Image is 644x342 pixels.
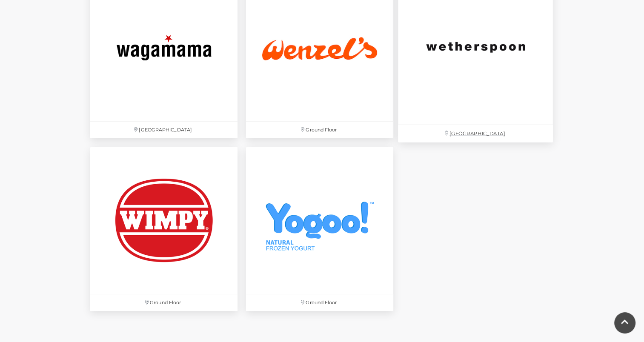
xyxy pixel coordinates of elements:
[246,294,393,311] p: Ground Floor
[242,142,398,315] a: Yogoo at Festival Place Ground Floor
[246,122,393,138] p: Ground Floor
[90,294,238,311] p: Ground Floor
[398,125,553,142] p: [GEOGRAPHIC_DATA]
[90,122,238,138] p: [GEOGRAPHIC_DATA]
[246,147,393,294] img: Yogoo at Festival Place
[86,142,242,315] a: Ground Floor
